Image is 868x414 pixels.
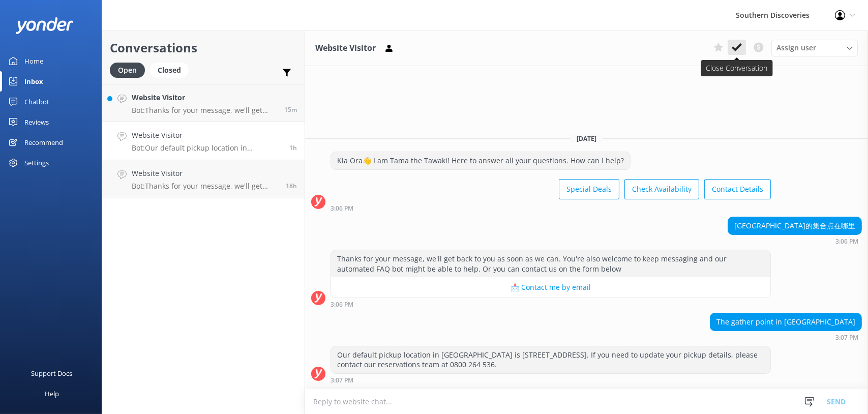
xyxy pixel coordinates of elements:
[710,313,861,331] div: The gather point in [GEOGRAPHIC_DATA]
[110,38,297,57] h2: Conversations
[102,122,305,160] a: Website VisitorBot:Our default pickup location in [GEOGRAPHIC_DATA] is [STREET_ADDRESS]. If you n...
[284,105,297,114] span: Oct 07 2025 04:49pm (UTC +13:00) Pacific/Auckland
[110,63,145,78] div: Open
[728,217,861,234] div: [GEOGRAPHIC_DATA]的集合点在哪里
[32,363,73,383] div: Support Docs
[24,112,49,132] div: Reviews
[835,239,858,245] strong: 3:06 PM
[331,346,770,373] div: Our default pickup location in [GEOGRAPHIC_DATA] is [STREET_ADDRESS]. If you need to update your ...
[150,64,194,75] a: Closed
[331,250,770,277] div: Thanks for your message, we'll get back to you as soon as we can. You're also welcome to keep mes...
[331,376,771,383] div: Oct 07 2025 03:07pm (UTC +13:00) Pacific/Auckland
[771,40,858,56] div: Assign User
[315,42,376,55] h3: Website Visitor
[24,153,49,173] div: Settings
[704,179,771,199] button: Contact Details
[150,63,189,78] div: Closed
[331,277,770,298] button: 📩 Contact me by email
[559,179,619,199] button: Special Deals
[132,130,282,141] h4: Website Visitor
[710,334,862,341] div: Oct 07 2025 03:07pm (UTC +13:00) Pacific/Auckland
[132,143,282,153] p: Bot: Our default pickup location in [GEOGRAPHIC_DATA] is [STREET_ADDRESS]. If you need to update ...
[15,17,74,34] img: yonder-white-logo.png
[24,51,43,71] div: Home
[24,71,43,92] div: Inbox
[289,143,297,152] span: Oct 07 2025 03:07pm (UTC +13:00) Pacific/Auckland
[331,204,771,212] div: Oct 07 2025 03:06pm (UTC +13:00) Pacific/Auckland
[286,182,297,190] span: Oct 06 2025 10:13pm (UTC +13:00) Pacific/Auckland
[331,302,353,308] strong: 3:06 PM
[45,383,59,404] div: Help
[132,92,277,103] h4: Website Visitor
[110,64,150,75] a: Open
[132,106,277,115] p: Bot: Thanks for your message, we'll get back to you as soon as we can. You're also welcome to kee...
[728,238,862,245] div: Oct 07 2025 03:06pm (UTC +13:00) Pacific/Auckland
[24,92,49,112] div: Chatbot
[132,182,278,191] p: Bot: Thanks for your message, we'll get back to you as soon as we can. You're also welcome to kee...
[624,179,699,199] button: Check Availability
[571,134,603,143] span: [DATE]
[331,152,630,169] div: Kia Ora👋 I am Tama the Tawaki! Here to answer all your questions. How can I help?
[24,132,63,153] div: Recommend
[331,377,353,383] strong: 3:07 PM
[132,168,278,179] h4: Website Visitor
[331,301,771,308] div: Oct 07 2025 03:06pm (UTC +13:00) Pacific/Auckland
[102,84,305,122] a: Website VisitorBot:Thanks for your message, we'll get back to you as soon as we can. You're also ...
[102,160,305,198] a: Website VisitorBot:Thanks for your message, we'll get back to you as soon as we can. You're also ...
[331,205,353,212] strong: 3:06 PM
[776,42,816,53] span: Assign user
[835,335,858,341] strong: 3:07 PM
